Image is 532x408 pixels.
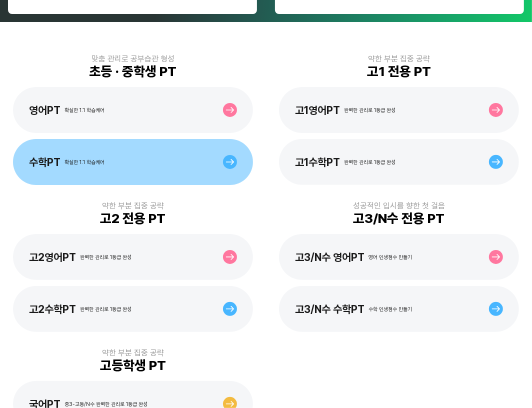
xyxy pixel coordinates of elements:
div: 고1영어PT [295,104,340,116]
div: 고3/N수 전용 PT [353,210,445,226]
div: 확실한 1:1 학습케어 [64,159,104,165]
div: 완벽한 관리로 1등급 완성 [80,254,131,260]
div: 약한 부분 집중 공략 [368,54,430,63]
div: 영어PT [29,104,60,116]
div: 확실한 1:1 학습케어 [64,107,104,113]
div: 고2수학PT [29,303,76,315]
div: 수학PT [29,156,60,168]
div: 완벽한 관리로 1등급 완성 [80,306,131,312]
div: 약한 부분 집중 공략 [102,201,164,210]
div: 고3/N수 수학PT [295,303,364,315]
div: 고1수학PT [295,156,340,168]
div: 고2 전용 PT [100,210,166,226]
div: 수학 인생점수 만들기 [368,306,412,312]
div: 고1 전용 PT [367,63,431,79]
div: 중3-고등/N수 완벽한 관리로 1등급 완성 [64,401,147,407]
div: 고등학생 PT [100,357,166,373]
div: 초등 · 중학생 PT [89,63,177,79]
div: 영어 인생점수 만들기 [368,254,412,260]
div: 맞춤 관리로 공부습관 형성 [91,54,174,63]
div: 완벽한 관리로 1등급 완성 [344,107,395,113]
div: 고3/N수 영어PT [295,251,364,263]
div: 약한 부분 집중 공략 [102,348,164,357]
div: 완벽한 관리로 1등급 완성 [344,159,395,165]
div: 성공적인 입시를 향한 첫 걸음 [353,201,445,210]
div: 고2영어PT [29,251,76,263]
